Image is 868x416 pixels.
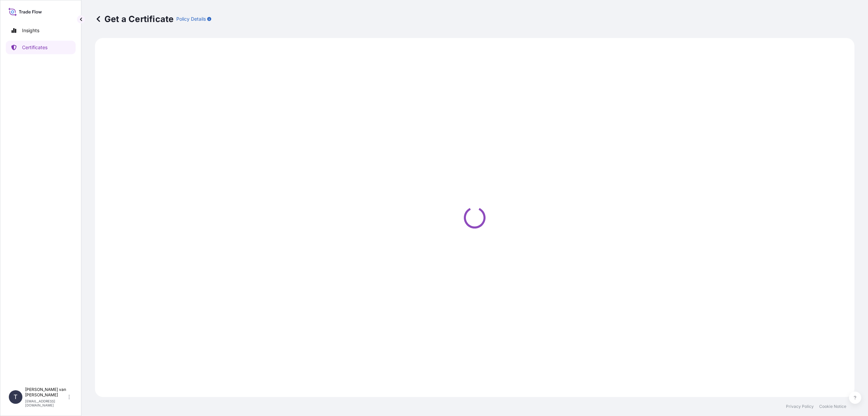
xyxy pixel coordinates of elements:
[6,41,76,54] a: Certificates
[6,24,76,37] a: Insights
[25,387,67,398] p: [PERSON_NAME] van [PERSON_NAME]
[25,399,67,407] p: [EMAIL_ADDRESS][DOMAIN_NAME]
[14,394,18,400] span: T
[819,404,846,409] a: Cookie Notice
[22,27,39,34] p: Insights
[95,14,174,24] p: Get a Certificate
[176,16,206,22] p: Policy Details
[22,44,47,51] p: Certificates
[786,404,814,409] a: Privacy Policy
[99,42,850,393] div: Loading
